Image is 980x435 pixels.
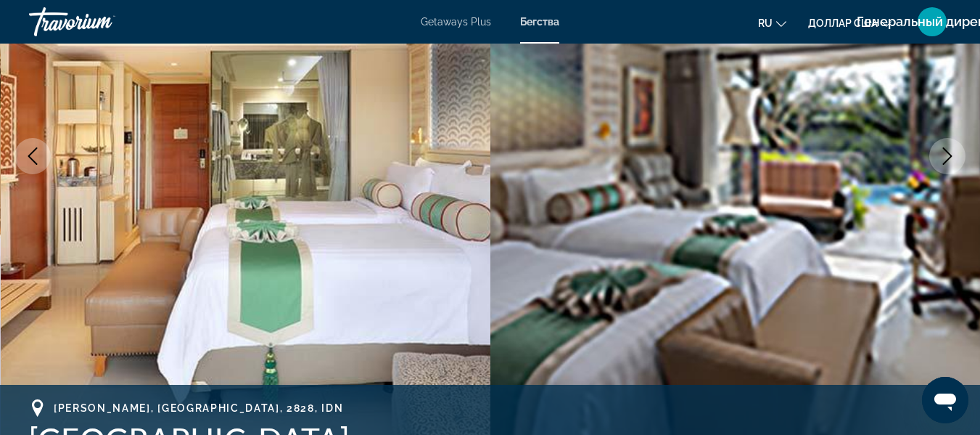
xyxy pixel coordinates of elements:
[421,16,491,28] a: Getaways Plus
[913,7,951,37] button: Меню пользователя
[922,377,968,423] iframe: Кнопка запуска окна обмена сообщениями
[758,17,773,29] font: ru
[15,138,51,174] button: Previous image
[808,12,892,33] button: Изменить валюту
[520,16,559,28] a: Бегства
[54,402,343,414] span: [PERSON_NAME], [GEOGRAPHIC_DATA], 2828, IDN
[29,3,174,41] a: Травориум
[808,17,878,29] font: доллар США
[758,12,786,33] button: Изменить язык
[929,138,965,174] button: Next image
